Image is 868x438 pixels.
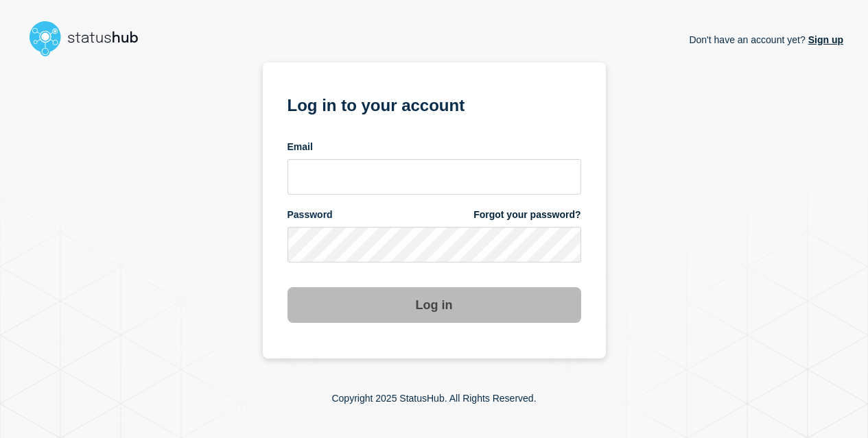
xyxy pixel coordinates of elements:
input: email input [288,159,581,195]
p: Copyright 2025 StatusHub. All Rights Reserved. [331,393,536,404]
button: Log in [288,287,581,323]
span: Password [288,208,333,221]
p: Don't have an account yet? [689,23,843,56]
a: Sign up [806,34,843,45]
h1: Log in to your account [288,91,581,117]
a: Forgot your password? [473,208,580,221]
input: password input [288,227,581,263]
img: StatusHub logo [25,16,155,60]
span: Email [288,141,313,154]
